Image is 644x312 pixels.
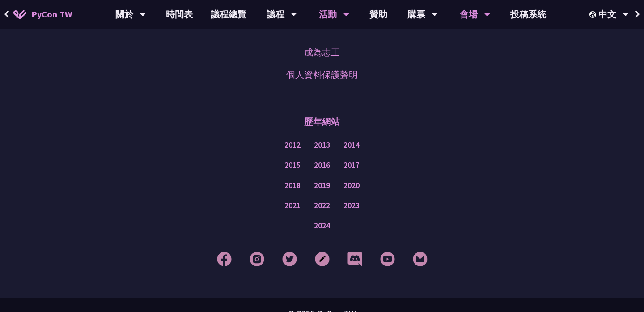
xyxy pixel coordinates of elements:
[315,252,330,266] img: Blog Footer Icon
[314,140,330,151] a: 2013
[314,220,330,231] a: 2024
[343,140,360,151] a: 2014
[284,140,301,151] a: 2012
[343,200,360,211] a: 2023
[284,180,301,191] a: 2018
[217,252,232,266] img: Facebook Footer Icon
[286,68,358,81] a: 個人資料保護聲明
[284,200,301,211] a: 2021
[250,252,264,266] img: Instagram Footer Icon
[31,8,72,21] span: PyCon TW
[380,252,395,266] img: YouTube Footer Icon
[343,180,360,191] a: 2020
[314,160,330,171] a: 2016
[4,3,81,26] a: PyCon TW
[343,160,360,171] a: 2017
[282,252,297,266] img: Twitter Footer Icon
[413,252,428,266] img: Email Footer Icon
[304,46,340,59] a: 成為志工
[284,160,301,171] a: 2015
[347,252,362,266] img: Discord Footer Icon
[314,180,330,191] a: 2019
[304,108,340,135] p: 歷年網站
[13,10,27,19] img: Home icon of PyCon TW 2025
[589,11,598,18] img: Locale Icon
[314,200,330,211] a: 2022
